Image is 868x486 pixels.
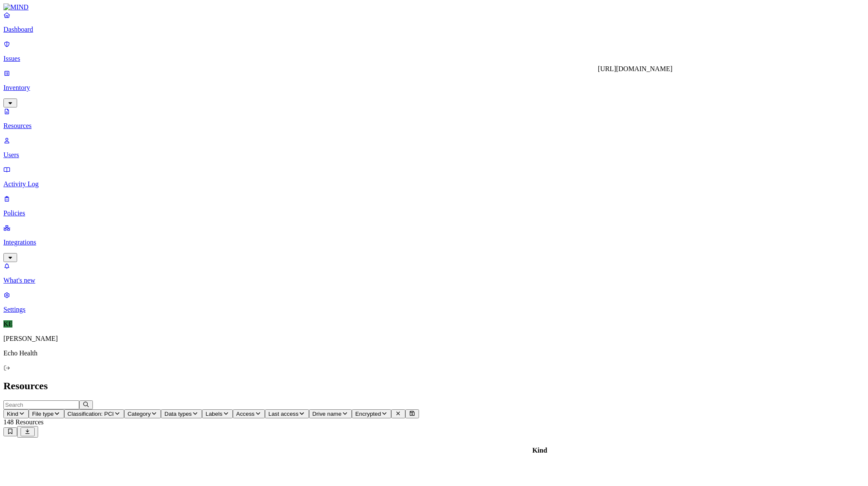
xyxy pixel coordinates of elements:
[68,411,114,417] span: Classification: PCI
[128,411,151,417] span: Category
[268,411,298,417] span: Last access
[3,320,12,328] span: KE
[3,277,865,284] p: What's new
[312,411,342,417] span: Drive name
[3,84,865,92] p: Inventory
[236,411,255,417] span: Access
[355,411,381,417] span: Encrypted
[3,26,865,33] p: Dashboard
[3,239,865,246] p: Integrations
[3,122,865,130] p: Resources
[3,55,865,63] p: Issues
[3,380,865,392] h2: Resources
[3,3,29,11] img: MIND
[205,411,222,417] span: Labels
[32,411,54,417] span: File type
[3,151,865,159] p: Users
[3,306,865,313] p: Settings
[3,180,865,188] p: Activity Log
[164,411,192,417] span: Data types
[3,209,865,217] p: Policies
[3,400,79,409] input: Search
[3,335,865,343] p: [PERSON_NAME]
[3,418,44,426] span: 148 Resources
[3,349,865,357] p: Echo Health
[598,65,672,73] div: [URL][DOMAIN_NAME]
[7,411,18,417] span: Kind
